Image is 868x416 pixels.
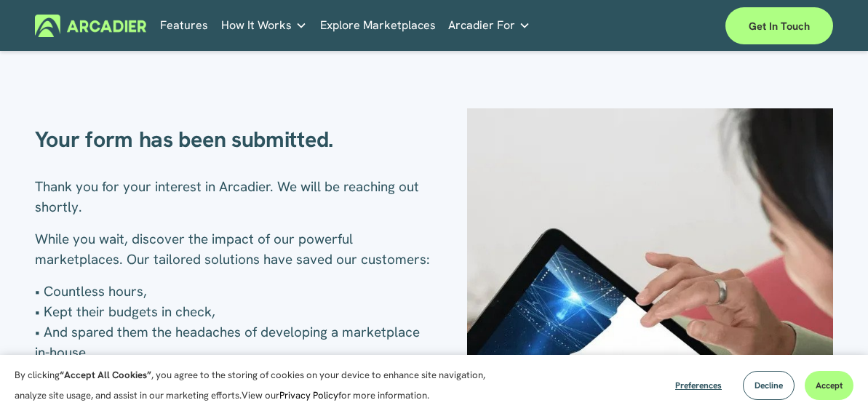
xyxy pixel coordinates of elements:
[35,281,434,363] p: • Countless hours, • Kept their budgets in check, • And spared them the headaches of developing a...
[160,14,208,36] a: Features
[725,7,833,44] a: Get in touch
[743,371,795,400] button: Decline
[754,380,783,391] span: Decline
[448,15,515,36] span: Arcadier For
[60,369,151,381] strong: “Accept All Cookies”
[795,346,868,416] iframe: Chat Widget
[664,371,733,400] button: Preferences
[35,229,434,270] p: While you wait, discover the impact of our powerful marketplaces. Our tailored solutions have sav...
[448,14,530,36] a: folder dropdown
[15,365,487,406] p: By clicking , you agree to the storing of cookies on your device to enhance site navigation, anal...
[35,125,333,153] strong: Your form has been submitted.
[221,14,307,36] a: folder dropdown
[320,14,436,36] a: Explore Marketplaces
[35,15,146,37] img: Arcadier
[35,177,434,217] p: Thank you for your interest in Arcadier. We will be reaching out shortly.
[675,380,722,391] span: Preferences
[279,389,338,401] a: Privacy Policy
[221,15,292,36] span: How It Works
